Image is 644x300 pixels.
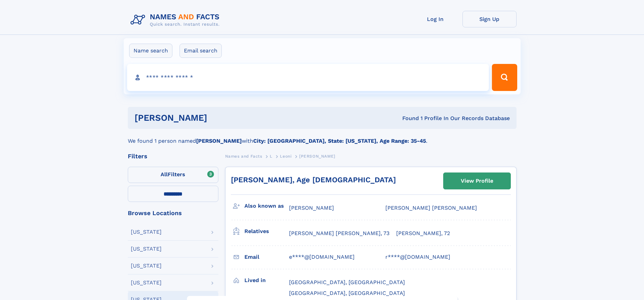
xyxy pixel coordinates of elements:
[244,275,289,286] h3: Lived in
[161,171,168,178] span: All
[280,152,291,160] a: Leoni
[131,229,162,235] div: [US_STATE]
[462,11,517,27] a: Sign Up
[244,226,289,237] h3: Relatives
[492,64,517,91] button: Search Button
[444,173,510,189] a: View Profile
[244,200,289,212] h3: Also known as
[289,279,405,285] span: [GEOGRAPHIC_DATA], [GEOGRAPHIC_DATA]
[299,154,335,159] span: [PERSON_NAME]
[129,44,172,58] label: Name search
[180,44,222,58] label: Email search
[461,173,493,189] div: View Profile
[196,138,242,144] b: [PERSON_NAME]
[253,138,426,144] b: City: [GEOGRAPHIC_DATA], State: [US_STATE], Age Range: 35-45
[385,205,477,211] span: [PERSON_NAME] [PERSON_NAME]
[289,290,405,296] span: [GEOGRAPHIC_DATA], [GEOGRAPHIC_DATA]
[244,251,289,263] h3: Email
[270,154,272,159] span: L
[225,152,262,160] a: Names and Facts
[396,230,450,237] a: [PERSON_NAME], 72
[408,11,462,27] a: Log In
[131,263,162,269] div: [US_STATE]
[270,152,272,160] a: L
[128,11,225,29] img: Logo Names and Facts
[131,246,162,252] div: [US_STATE]
[280,154,291,159] span: Leoni
[231,176,396,184] a: [PERSON_NAME], Age [DEMOGRAPHIC_DATA]
[131,280,162,285] div: [US_STATE]
[128,167,218,183] label: Filters
[135,114,305,122] h1: [PERSON_NAME]
[128,129,517,145] div: We found 1 person named with .
[128,210,218,216] div: Browse Locations
[289,230,389,237] a: [PERSON_NAME] [PERSON_NAME], 73
[127,64,489,91] input: search input
[305,115,510,122] div: Found 1 Profile In Our Records Database
[128,153,218,159] div: Filters
[289,205,334,211] span: [PERSON_NAME]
